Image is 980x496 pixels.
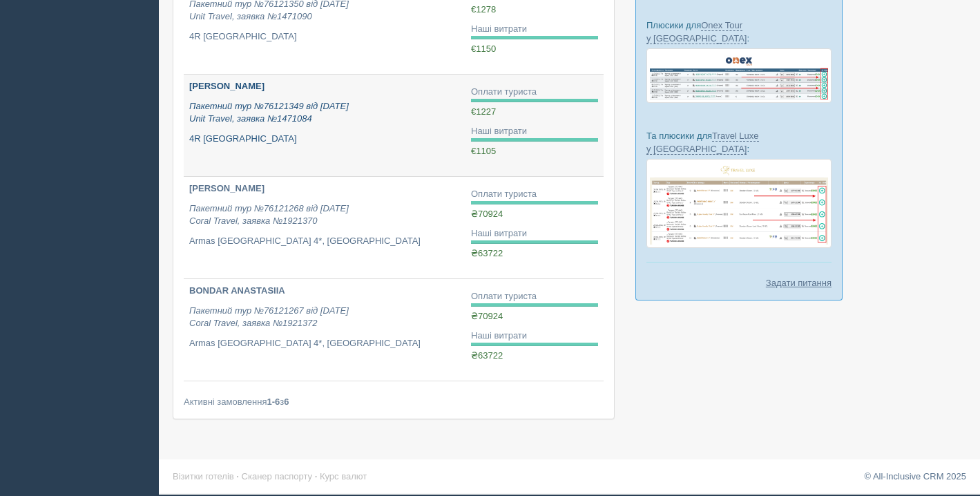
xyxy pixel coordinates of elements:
p: Плюсики для : [646,19,832,45]
p: 4R [GEOGRAPHIC_DATA] [189,30,460,44]
a: BONDAR ANASTASIIA Пакетний тур №76121267 від [DATE]Coral Travel, заявка №1921372 Armas [GEOGRAPHI... [184,279,465,381]
b: [PERSON_NAME] [189,81,265,91]
div: Активні замовлення з [184,395,604,408]
span: · [236,471,239,481]
p: Та плюсики для : [646,129,832,155]
div: Наші витрати [471,330,598,343]
a: Задати питання [766,276,832,289]
span: €1278 [471,4,496,15]
a: Курс валют [320,471,367,481]
span: ₴70924 [471,209,503,219]
span: · [315,471,318,481]
span: €1150 [471,44,496,54]
img: travel-luxe-%D0%BF%D0%BE%D0%B4%D0%B1%D0%BE%D1%80%D0%BA%D0%B0-%D1%81%D1%80%D0%BC-%D0%B4%D0%BB%D1%8... [646,159,832,248]
b: 1-6 [267,397,280,407]
div: Наші витрати [471,125,598,138]
div: Оплати туриста [471,290,598,303]
span: €1105 [471,146,496,156]
a: [PERSON_NAME] Пакетний тур №76121349 від [DATE]Unit Travel, заявка №1471084 4R [GEOGRAPHIC_DATA] [184,75,465,176]
i: Пакетний тур №76121268 від [DATE] Coral Travel, заявка №1921370 [189,203,349,227]
div: Наші витрати [471,227,598,240]
p: Armas [GEOGRAPHIC_DATA] 4*, [GEOGRAPHIC_DATA] [189,337,460,350]
a: Сканер паспорту [242,471,312,481]
img: onex-tour-proposal-crm-for-travel-agency.png [646,48,832,103]
a: Візитки готелів [173,471,234,481]
p: 4R [GEOGRAPHIC_DATA] [189,133,460,146]
div: Наші витрати [471,23,598,36]
p: Armas [GEOGRAPHIC_DATA] 4*, [GEOGRAPHIC_DATA] [189,235,460,248]
a: Onex Tour у [GEOGRAPHIC_DATA] [646,20,747,44]
span: ₴70924 [471,311,503,321]
i: Пакетний тур №76121349 від [DATE] Unit Travel, заявка №1471084 [189,101,349,124]
div: Оплати туриста [471,188,598,201]
span: ₴63722 [471,248,503,258]
span: €1227 [471,106,496,117]
a: Travel Luxe у [GEOGRAPHIC_DATA] [646,131,759,155]
span: ₴63722 [471,350,503,361]
b: [PERSON_NAME] [189,183,265,193]
b: BONDAR ANASTASIIA [189,285,285,296]
a: [PERSON_NAME] Пакетний тур №76121268 від [DATE]Coral Travel, заявка №1921370 Armas [GEOGRAPHIC_DA... [184,177,465,278]
i: Пакетний тур №76121267 від [DATE] Coral Travel, заявка №1921372 [189,305,349,329]
b: 6 [284,397,289,407]
div: Оплати туриста [471,86,598,99]
a: © All-Inclusive CRM 2025 [864,471,966,481]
